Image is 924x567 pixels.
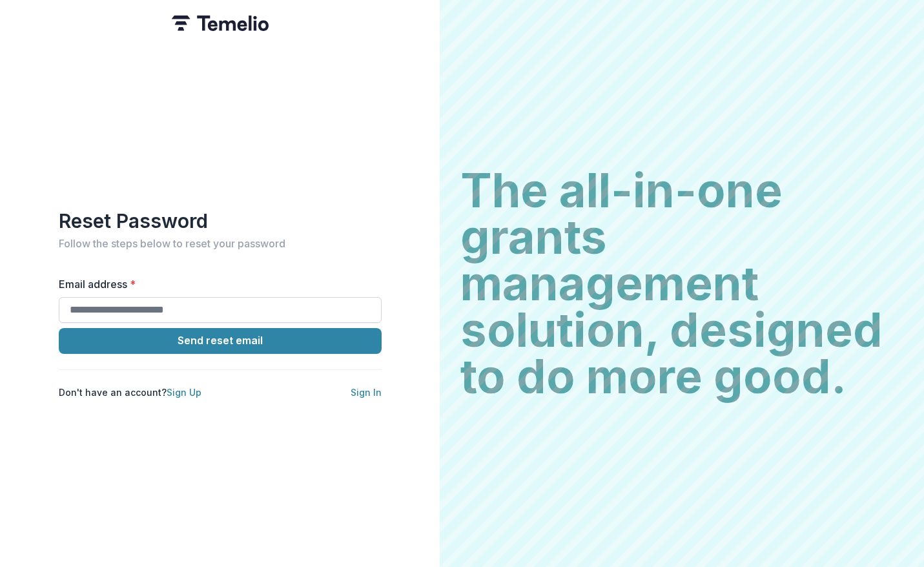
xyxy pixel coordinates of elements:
label: Email address [59,276,374,292]
h2: Follow the steps below to reset your password [59,238,382,250]
a: Sign In [351,387,382,398]
button: Send reset email [59,328,382,354]
h1: Reset Password [59,209,382,232]
p: Don't have an account? [59,386,201,399]
a: Sign Up [167,387,201,398]
img: Temelio [172,15,269,31]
